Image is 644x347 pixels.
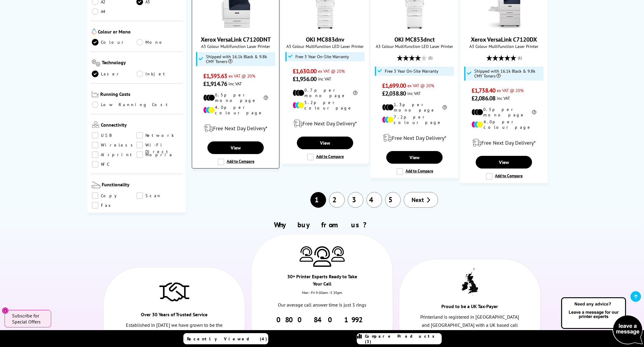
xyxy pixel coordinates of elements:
img: Connectivity [92,122,99,128]
span: Functionality [102,181,182,189]
a: Xerox VersaLink C7120DNT [201,36,271,43]
li: 1.3p per mono page [382,102,447,113]
img: Open Live Chat window [560,296,644,346]
span: Compare Products (3) [365,333,441,344]
a: 4 [366,192,382,208]
a: Fax [92,202,137,209]
a: Wi-Fi Direct [136,142,181,148]
p: Printerland is registered in [GEOGRAPHIC_DATA] and [GEOGRAPHIC_DATA] with a UK based call centre,... [420,313,519,346]
a: View [297,137,353,149]
a: Mono [136,39,181,46]
li: 0.7p per mono page [293,87,357,98]
span: inc VAT [318,76,331,82]
label: Add to Compare [486,173,523,180]
img: Running Costs [92,91,99,97]
a: View [386,151,442,164]
span: Free 3 Year On-Site Warranty [295,54,349,59]
span: £1,699.00 [382,82,406,90]
span: £1,630.00 [293,67,316,75]
li: 7.2p per colour page [382,114,447,125]
span: A3 Colour Multifunction Laser Printer [463,43,544,49]
img: UK tax payer [462,268,478,295]
a: OKI MC883dnv [303,25,348,31]
a: OKI MC853dnct [392,25,437,31]
span: Shipped with 16.1k Black & 9.8k CMY Toners [474,69,542,78]
a: Colour [92,39,137,46]
a: View [476,156,532,169]
label: Add to Compare [218,159,254,165]
label: Add to Compare [307,154,344,160]
p: Established in [DATE] we have grown to be the largest independent reseller of printers and consum... [125,321,224,346]
a: Wireless [92,142,137,148]
span: Technology [102,59,181,68]
a: Low Running Cost [92,101,182,108]
div: modal_delivery [285,115,366,132]
a: OKI MC853dnct [394,36,435,43]
span: Shipped with 16.1k Black & 9.8k CMY Toners [206,54,274,64]
span: Colour or Mono [98,29,182,36]
a: A4 [92,8,137,15]
span: Recently Viewed (4) [187,336,267,342]
div: Over 30 Years of Trusted Service [139,311,210,321]
span: ex VAT @ 20% [407,83,434,88]
span: (2) [428,52,432,64]
a: Airprint [92,151,137,158]
li: 0.5p per mono page [203,92,268,103]
span: £1,595.63 [203,72,227,80]
a: 5 [385,192,401,208]
a: Xerox VersaLink C7120DX [471,36,537,43]
li: 4.0p per colour page [471,119,536,130]
span: Next [412,196,424,204]
div: modal_delivery [463,134,544,151]
span: Free 3 Year On-Site Warranty [385,69,438,74]
a: USB [92,132,137,139]
a: Compare Products (3) [357,333,442,344]
span: Connectivity [101,122,182,129]
a: Xerox VersaLink C7120DX [481,25,527,31]
a: Inkjet [136,71,181,77]
img: Trusted Service [159,279,189,304]
a: 2 [329,192,345,208]
img: Printer Experts [331,246,345,262]
img: Colour or Mono [92,29,96,35]
img: Technology [92,59,101,66]
span: inc VAT [497,95,510,101]
span: Running Costs [100,91,181,99]
li: 4.0p per colour page [203,105,268,115]
span: £2,038.80 [382,90,406,97]
a: 3 [348,192,363,208]
a: OKI MC883dnv [306,36,344,43]
span: £1,956.00 [293,75,316,83]
div: Proud to be a UK Tax-Payer [434,303,505,313]
img: Printer Experts [313,246,331,267]
a: Network [136,132,181,139]
li: 0.5p per mono page [471,107,536,118]
a: Recently Viewed (4) [183,333,268,344]
button: Close [2,307,9,314]
a: Scan [136,192,181,199]
span: £1,914.76 [203,80,227,88]
span: (1) [518,52,522,64]
span: £1,738.40 [471,87,495,94]
h2: Why buy from us? [101,220,544,229]
a: View [207,141,263,154]
a: Copy [92,192,137,199]
span: £2,086.08 [471,94,495,102]
a: Next [404,192,438,208]
p: Our average call answer time is just 3 rings [272,301,371,309]
div: 30+ Printer Experts Ready to Take Your Call [287,273,357,290]
span: ex VAT @ 20% [318,68,345,74]
img: Printer Experts [300,246,313,262]
span: A3 Colour Multifunction LED Laser Printer [374,43,455,49]
a: NFC [92,161,137,168]
span: inc VAT [407,90,421,96]
span: A3 Colour Multifunction Laser Printer [195,43,276,49]
div: modal_delivery [374,130,455,147]
span: ex VAT @ 20% [229,73,255,79]
a: Mopria [136,151,181,158]
li: 5.2p per colour page [293,100,357,111]
a: 0800 840 1992 [276,315,368,324]
label: Add to Compare [397,168,433,175]
a: Laser [92,71,137,77]
span: A3 Colour Multifunction LED Laser Printer [285,43,366,49]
